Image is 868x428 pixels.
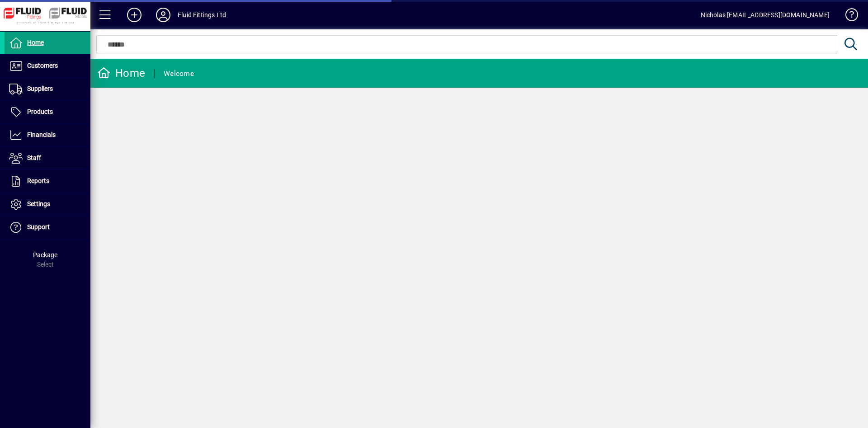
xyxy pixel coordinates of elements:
a: Settings [5,193,90,216]
span: Financials [27,131,56,138]
div: Home [97,66,145,80]
div: Fluid Fittings Ltd [178,8,226,22]
button: Add [120,7,149,23]
span: Products [27,108,53,115]
span: Suppliers [27,85,53,92]
a: Products [5,101,90,123]
a: Customers [5,55,90,77]
span: Settings [27,200,50,207]
a: Financials [5,124,90,146]
span: Customers [27,62,58,69]
span: Home [27,39,44,46]
a: Reports [5,170,90,193]
a: Support [5,216,90,239]
span: Support [27,223,50,230]
a: Staff [5,147,90,169]
div: Welcome [164,66,194,81]
a: Knowledge Base [839,2,857,31]
span: Reports [27,177,49,184]
a: Suppliers [5,78,90,100]
span: Staff [27,154,41,161]
span: Package [33,251,57,259]
div: Nicholas [EMAIL_ADDRESS][DOMAIN_NAME] [701,8,830,22]
button: Profile [149,7,178,23]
